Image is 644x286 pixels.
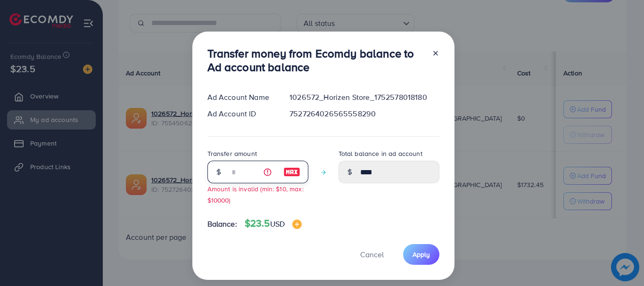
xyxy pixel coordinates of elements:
[207,184,304,204] small: Amount is invalid (min: $10, max: $10000)
[207,219,237,229] span: Balance:
[270,219,285,229] span: USD
[245,218,302,229] h4: $23.5
[207,47,424,74] h3: Transfer money from Ecomdy balance to Ad account balance
[339,149,422,158] label: Total balance in ad account
[360,249,384,260] span: Cancel
[348,244,396,264] button: Cancel
[413,250,430,259] span: Apply
[283,166,300,178] img: image
[200,92,282,103] div: Ad Account Name
[200,108,282,119] div: Ad Account ID
[282,108,446,119] div: 7527264026565558290
[292,220,302,229] img: image
[207,149,257,158] label: Transfer amount
[403,244,439,264] button: Apply
[282,92,446,103] div: 1026572_Horizen Store_1752578018180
